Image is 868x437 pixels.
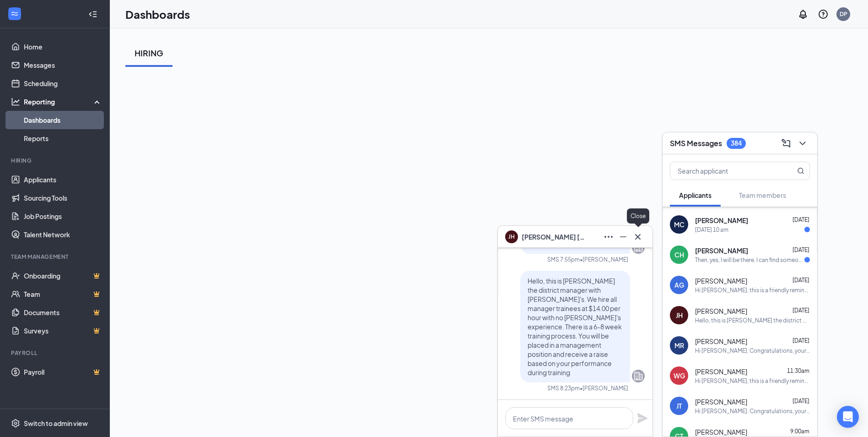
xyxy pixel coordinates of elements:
[793,277,809,284] span: [DATE]
[547,256,580,263] div: SMS 7:55pm
[674,220,685,229] div: MC
[695,407,810,415] div: Hi [PERSON_NAME]. Congratulations, your in person and on site meeting with [PERSON_NAME]'s for Te...
[618,231,629,242] svg: Minimize
[633,371,644,382] svg: Company
[674,371,685,380] div: WG
[695,367,747,376] span: [PERSON_NAME]
[840,10,847,18] div: DP
[24,363,102,381] a: PayrollCrown
[695,427,747,437] span: [PERSON_NAME]
[632,231,643,242] svg: Cross
[10,9,19,18] svg: WorkstreamLogo
[627,208,649,224] div: Close
[695,286,810,294] div: Hi [PERSON_NAME], this is a friendly reminder. To move forward with your application for CO Gener...
[24,56,102,74] a: Messages
[24,303,102,322] a: DocumentsCrown
[790,428,809,435] span: 9:00am
[24,285,102,303] a: TeamCrown
[676,401,682,410] div: JT
[24,267,102,285] a: OnboardingCrown
[797,138,808,149] svg: ChevronDown
[637,413,648,424] svg: Plane
[670,138,722,148] h3: SMS Messages
[11,419,20,428] svg: Settings
[125,6,190,22] h1: Dashboards
[793,337,809,344] span: [DATE]
[787,367,809,374] span: 11:30am
[795,136,810,151] button: ChevronDown
[24,170,102,189] a: Applicants
[580,384,628,392] span: • [PERSON_NAME]
[601,229,616,244] button: Ellipses
[837,406,859,428] div: Open Intercom Messenger
[11,157,100,164] div: Hiring
[695,216,748,225] span: [PERSON_NAME]
[695,317,810,324] div: Hello, this is [PERSON_NAME] the district manager with [PERSON_NAME]'s. We hire all manager train...
[695,256,804,264] div: Then, yes, I will be there. I can find someone to drop my son off. Thank you so much for this opp...
[631,229,645,244] button: Cross
[695,276,747,285] span: [PERSON_NAME]
[793,246,809,253] span: [DATE]
[695,347,810,355] div: Hi [PERSON_NAME]. Congratulations, your in person and onsite meeting with [PERSON_NAME]'s for Bre...
[739,191,786,199] span: Team members
[676,311,683,320] div: JH
[793,216,809,223] span: [DATE]
[695,246,748,255] span: [PERSON_NAME]
[603,231,614,242] svg: Ellipses
[797,167,804,175] svg: MagnifyingGlass
[88,10,97,19] svg: Collapse
[818,9,829,20] svg: QuestionInfo
[24,322,102,340] a: SurveysCrown
[695,337,747,346] span: [PERSON_NAME]
[135,47,163,59] div: HIRING
[695,226,728,234] div: [DATE] 10 am
[24,225,102,244] a: Talent Network
[528,277,622,377] span: Hello, this is [PERSON_NAME] the district manager with [PERSON_NAME]'s. We hire all manager train...
[798,9,809,20] svg: Notifications
[793,398,809,404] span: [DATE]
[793,307,809,314] span: [DATE]
[24,189,102,207] a: Sourcing Tools
[11,349,100,357] div: Payroll
[616,229,631,244] button: Minimize
[24,74,102,93] a: Scheduling
[674,341,684,350] div: MR
[24,111,102,129] a: Dashboards
[24,38,102,56] a: Home
[695,397,747,406] span: [PERSON_NAME]
[24,97,102,106] div: Reporting
[547,384,580,392] div: SMS 8:23pm
[522,232,586,242] span: [PERSON_NAME] [PERSON_NAME]
[11,97,20,106] svg: Analysis
[670,162,779,180] input: Search applicant
[24,207,102,225] a: Job Postings
[781,138,792,149] svg: ComposeMessage
[674,280,684,290] div: AG
[674,250,684,259] div: CH
[580,256,628,263] span: • [PERSON_NAME]
[24,129,102,147] a: Reports
[695,377,810,385] div: Hi [PERSON_NAME], this is a friendly reminder. Your in person and on site meeting with [PERSON_NA...
[695,306,747,316] span: [PERSON_NAME]
[11,253,100,261] div: Team Management
[24,419,88,428] div: Switch to admin view
[779,136,793,151] button: ComposeMessage
[679,191,712,199] span: Applicants
[731,139,742,147] div: 384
